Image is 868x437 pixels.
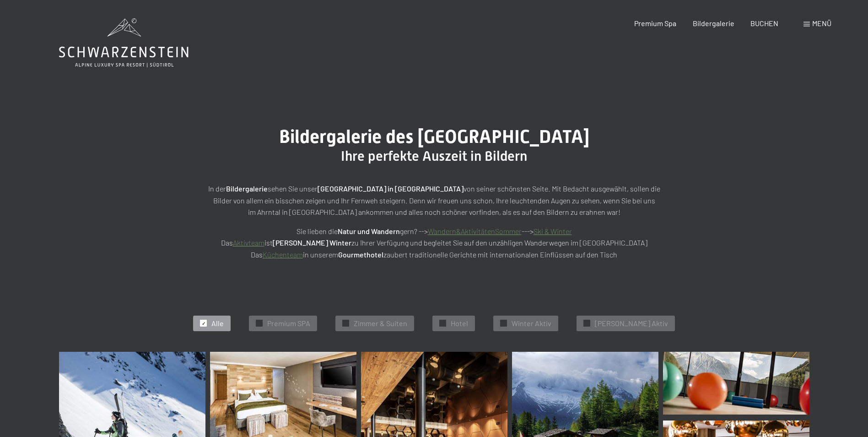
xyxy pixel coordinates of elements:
a: Bildergalerie [693,19,734,27]
a: Küchenteam [263,250,303,259]
span: ✓ [585,320,589,327]
a: Aktivteam [233,238,264,247]
p: In der sehen Sie unser von seiner schönsten Seite. Mit Bedacht ausgewählt, sollen die Bilder von ... [205,183,663,218]
strong: [PERSON_NAME] Winter [273,238,351,247]
span: Zimmer & Suiten [354,318,407,328]
span: ✓ [258,320,261,327]
span: Ihre perfekte Auszeit in Bildern [341,148,527,164]
p: Sie lieben die gern? --> ---> Das ist zu Ihrer Verfügung und begleitet Sie auf den unzähligen Wan... [205,225,663,261]
strong: Bildergalerie [226,184,268,193]
a: Ski & Winter [534,227,572,235]
strong: [GEOGRAPHIC_DATA] in [GEOGRAPHIC_DATA] [318,184,464,193]
span: ✓ [441,320,445,327]
span: Menü [812,19,831,27]
span: Hotel [451,318,468,328]
strong: Natur und Wandern [338,227,400,235]
span: ✓ [502,320,506,327]
a: Wandern&AktivitätenSommer [428,227,522,235]
span: Alle [211,318,224,328]
img: Wellnesshotels - Fitness - Sport - Gymnastik [663,352,809,415]
span: Winter Aktiv [512,318,551,328]
span: ✓ [202,320,205,327]
strong: Gourmethotel [338,250,383,259]
a: BUCHEN [750,19,778,27]
span: [PERSON_NAME] Aktiv [595,318,668,328]
span: Premium SPA [267,318,310,328]
span: Bildergalerie des [GEOGRAPHIC_DATA] [279,126,589,147]
a: Premium Spa [634,19,676,27]
span: ✓ [344,320,348,327]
